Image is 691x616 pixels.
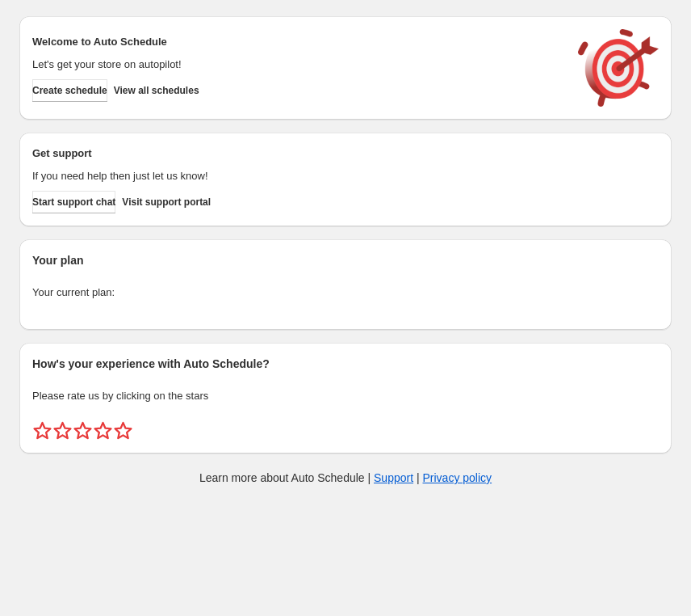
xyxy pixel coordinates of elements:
[32,356,659,372] h2: How's your experience with Auto Schedule?
[32,285,659,301] p: Your current plan:
[114,79,199,102] button: View all schedules
[32,34,562,50] h2: Welcome to Auto Schedule
[423,471,492,484] a: Privacy policy
[32,252,659,268] h2: Your plan
[32,191,115,213] a: Start support chat
[199,470,492,486] p: Learn more about Auto Schedule | |
[114,84,199,97] span: View all schedules
[122,191,211,213] a: Visit support portal
[32,196,115,209] span: Start support chat
[32,388,659,404] p: Please rate us by clicking on the stars
[122,196,211,209] span: Visit support portal
[32,84,107,97] span: Create schedule
[32,79,107,102] button: Create schedule
[32,168,562,184] p: If you need help then just let us know!
[374,471,413,484] a: Support
[32,146,562,162] h2: Get support
[32,57,562,73] p: Let's get your store on autopilot!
